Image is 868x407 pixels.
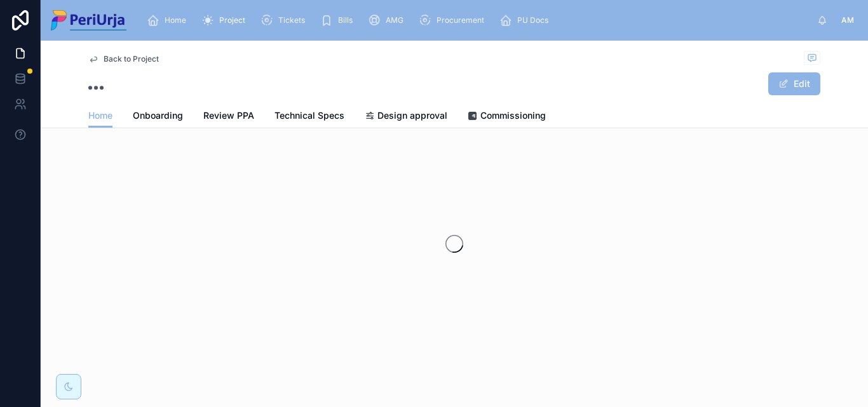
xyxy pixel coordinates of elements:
[278,15,305,25] span: Tickets
[275,109,344,122] span: Technical Specs
[133,109,183,122] span: Onboarding
[275,104,344,130] a: Technical Specs
[364,9,412,32] a: AMG
[415,9,493,32] a: Procurement
[468,104,546,130] a: Commissioning
[437,15,484,25] span: Procurement
[517,15,548,25] span: PU Docs
[316,9,362,32] a: Bills
[257,9,314,32] a: Tickets
[841,15,854,25] span: AM
[480,109,546,122] span: Commissioning
[104,54,159,64] span: Back to Project
[143,9,195,32] a: Home
[219,15,245,25] span: Project
[165,15,186,25] span: Home
[386,15,403,25] span: AMG
[203,109,254,122] span: Review PPA
[365,104,447,130] a: Design approval
[203,104,254,130] a: Review PPA
[198,9,254,32] a: Project
[377,109,447,122] span: Design approval
[88,104,112,128] a: Home
[88,109,112,122] span: Home
[88,54,159,64] a: Back to Project
[133,104,183,130] a: Onboarding
[51,10,126,30] img: App logo
[137,6,817,34] div: scrollable content
[768,72,820,95] button: Edit
[496,9,557,32] a: PU Docs
[338,15,353,25] span: Bills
